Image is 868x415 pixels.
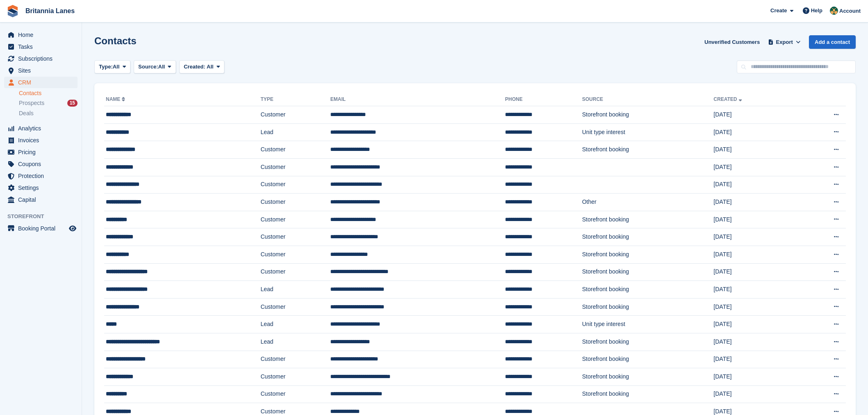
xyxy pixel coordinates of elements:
[260,351,330,368] td: Customer
[260,211,330,228] td: Customer
[714,263,798,281] td: [DATE]
[4,65,78,76] a: menu
[582,368,714,386] td: Storefront booking
[714,141,798,159] td: [DATE]
[18,65,67,76] span: Sites
[18,123,67,134] span: Analytics
[68,223,78,233] a: Preview store
[260,263,330,281] td: Customer
[260,333,330,351] td: Lead
[714,194,798,211] td: [DATE]
[260,106,330,124] td: Customer
[714,158,798,176] td: [DATE]
[19,99,78,107] a: Prospects 15
[22,4,78,18] a: Britannia Lanes
[582,263,714,281] td: Storefront booking
[4,223,78,234] a: menu
[94,35,137,46] h1: Contacts
[582,298,714,316] td: Storefront booking
[4,41,78,52] a: menu
[582,246,714,263] td: Storefront booking
[714,333,798,351] td: [DATE]
[582,316,714,333] td: Unit type interest
[260,141,330,159] td: Customer
[4,77,78,88] a: menu
[18,182,67,194] span: Settings
[582,141,714,159] td: Storefront booking
[714,298,798,316] td: [DATE]
[4,194,78,205] a: menu
[766,35,802,49] button: Export
[260,316,330,333] td: Lead
[505,93,582,106] th: Phone
[582,123,714,141] td: Unit type interest
[18,135,67,146] span: Invoices
[18,29,67,41] span: Home
[714,106,798,124] td: [DATE]
[19,89,78,97] a: Contacts
[809,35,856,49] a: Add a contact
[714,176,798,194] td: [DATE]
[811,7,822,15] span: Help
[18,53,67,64] span: Subscriptions
[4,146,78,158] a: menu
[260,368,330,386] td: Customer
[776,38,793,46] span: Export
[18,77,67,88] span: CRM
[714,228,798,246] td: [DATE]
[7,5,19,17] img: stora-icon-8386f47178a22dfd0bd8f6a31ec36ba5ce8667c1dd55bd0f319d3a0aa187defe.svg
[138,63,158,71] span: Source:
[714,385,798,403] td: [DATE]
[18,194,67,205] span: Capital
[582,281,714,299] td: Storefront booking
[582,228,714,246] td: Storefront booking
[158,63,165,71] span: All
[582,333,714,351] td: Storefront booking
[260,194,330,211] td: Customer
[4,158,78,170] a: menu
[714,211,798,228] td: [DATE]
[67,100,78,107] div: 15
[830,7,838,15] img: Nathan Kellow
[260,176,330,194] td: Customer
[184,64,206,70] span: Created:
[582,106,714,124] td: Storefront booking
[18,41,67,52] span: Tasks
[714,368,798,386] td: [DATE]
[19,109,34,117] span: Deals
[4,123,78,134] a: menu
[714,316,798,333] td: [DATE]
[260,123,330,141] td: Lead
[714,246,798,263] td: [DATE]
[582,194,714,211] td: Other
[714,96,744,102] a: Created
[260,158,330,176] td: Customer
[582,211,714,228] td: Storefront booking
[18,158,67,170] span: Coupons
[770,7,787,15] span: Create
[113,63,120,71] span: All
[19,99,44,107] span: Prospects
[714,351,798,368] td: [DATE]
[4,53,78,64] a: menu
[4,182,78,194] a: menu
[260,385,330,403] td: Customer
[7,212,82,221] span: Storefront
[207,64,214,70] span: All
[94,60,130,74] button: Type: All
[714,123,798,141] td: [DATE]
[714,281,798,299] td: [DATE]
[330,93,505,106] th: Email
[18,223,67,234] span: Booking Portal
[582,93,714,106] th: Source
[701,35,763,49] a: Unverified Customers
[134,60,176,74] button: Source: All
[19,109,78,118] a: Deals
[4,135,78,146] a: menu
[260,228,330,246] td: Customer
[99,63,113,71] span: Type:
[260,246,330,263] td: Customer
[260,298,330,316] td: Customer
[4,29,78,41] a: menu
[4,170,78,182] a: menu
